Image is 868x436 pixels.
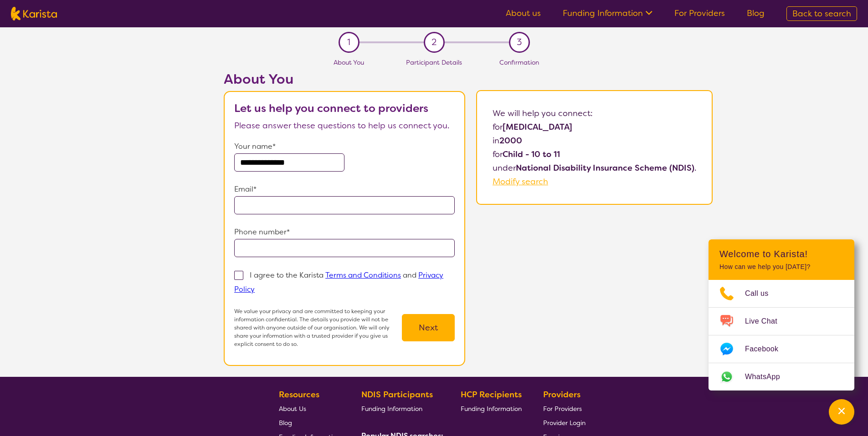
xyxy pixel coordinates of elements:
[543,405,582,413] span: For Providers
[234,307,402,348] p: We value your privacy and are committed to keeping your information confidential. The details you...
[792,8,851,19] span: Back to search
[325,270,401,280] a: Terms and Conditions
[745,314,788,328] span: Live Chat
[234,225,455,239] p: Phone number*
[234,270,443,294] p: I agree to the Karista and
[674,8,725,19] a: For Providers
[829,399,854,425] button: Channel Menu
[361,405,422,413] span: Funding Information
[517,35,522,49] span: 3
[361,401,440,416] a: Funding Information
[786,6,857,21] a: Back to search
[461,405,522,413] span: Funding Information
[493,147,696,161] p: for
[224,71,465,87] h2: About You
[503,122,572,132] b: [MEDICAL_DATA]
[461,401,522,416] a: Funding Information
[503,149,560,160] b: Child - 10 to 11
[461,389,522,400] b: HCP Recipients
[493,106,696,120] p: We will help you connect:
[709,280,854,390] ul: Choose channel
[709,363,854,390] a: Web link opens in a new tab.
[747,8,765,19] a: Blog
[543,416,586,430] a: Provider Login
[543,419,586,427] span: Provider Login
[543,389,580,400] b: Providers
[406,58,462,66] span: Participant Details
[493,176,548,187] a: Modify search
[719,248,843,259] h2: Welcome to Karista!
[543,401,586,416] a: For Providers
[709,239,854,390] div: Channel Menu
[431,35,437,49] span: 2
[334,58,364,66] span: About You
[402,314,455,341] button: Next
[234,101,428,116] b: Let us help you connect to providers
[279,401,340,416] a: About Us
[347,35,350,49] span: 1
[563,8,652,19] a: Funding Information
[234,119,455,132] p: Please answer these questions to help us connect you.
[11,7,57,20] img: Karista logo
[361,389,433,400] b: NDIS Participants
[506,8,541,19] a: About us
[493,134,696,147] p: in
[516,162,694,173] b: National Disability Insurance Scheme (NDIS)
[499,135,522,146] b: 2000
[234,183,455,196] p: Email*
[719,263,843,271] p: How can we help you [DATE]?
[745,370,791,384] span: WhatsApp
[493,120,696,134] p: for
[279,419,292,427] span: Blog
[745,342,789,356] span: Facebook
[279,389,319,400] b: Resources
[493,161,696,175] p: under .
[499,58,539,66] span: Confirmation
[279,405,306,413] span: About Us
[745,287,780,300] span: Call us
[279,416,340,430] a: Blog
[234,140,455,153] p: Your name*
